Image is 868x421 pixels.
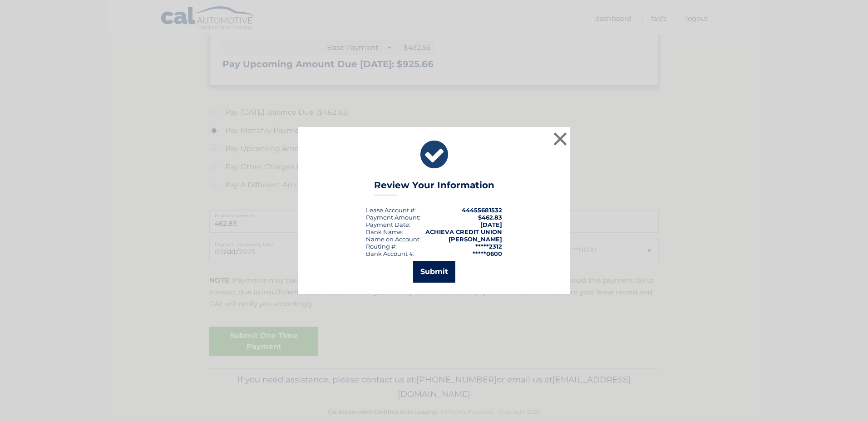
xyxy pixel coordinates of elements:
[366,206,416,214] div: Lease Account #:
[551,130,569,148] button: ×
[366,250,414,257] div: Bank Account #:
[480,221,502,228] span: [DATE]
[425,228,502,235] strong: ACHIEVA CREDIT UNION
[374,180,494,196] h3: Review Your Information
[366,228,403,235] div: Bank Name:
[366,243,397,250] div: Routing #:
[449,235,502,243] strong: [PERSON_NAME]
[366,235,421,243] div: Name on Account:
[478,214,502,221] span: $462.83
[413,261,455,283] button: Submit
[366,214,420,221] div: Payment Amount:
[366,221,409,228] span: Payment Date
[462,206,502,214] strong: 44455681532
[366,221,410,228] div: :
